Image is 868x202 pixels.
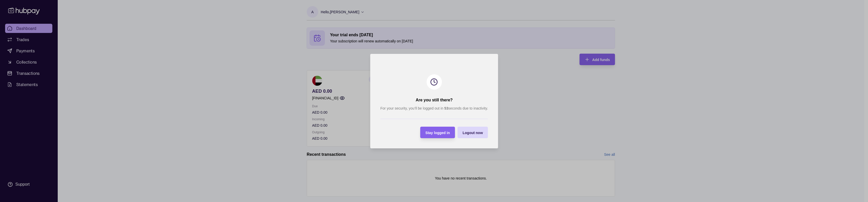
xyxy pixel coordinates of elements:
[380,105,488,111] p: For your security, you’ll be logged out in seconds due to inactivity.
[425,130,450,135] span: Stay logged in
[444,106,448,110] strong: 53
[415,97,453,103] h2: Are you still there?
[462,130,483,135] span: Logout now
[420,127,455,138] button: Stay logged in
[457,127,488,138] button: Logout now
